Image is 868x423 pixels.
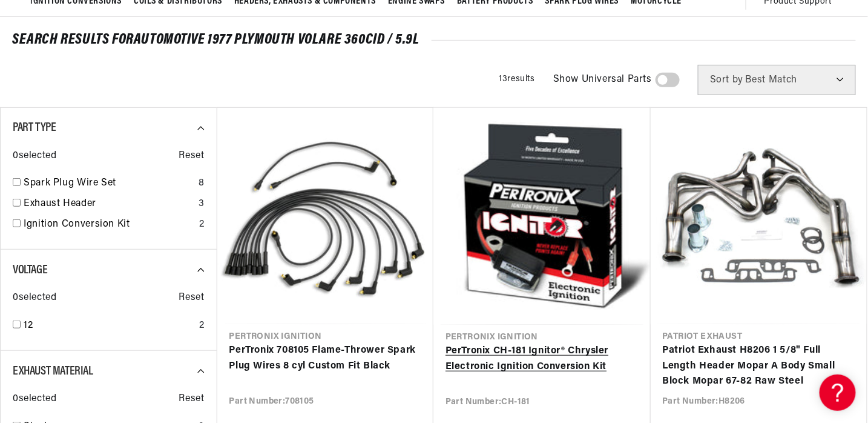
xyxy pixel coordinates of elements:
span: Reset [179,391,205,407]
a: Exhaust Header [24,196,194,212]
div: 8 [199,176,205,192]
span: Reset [179,148,205,164]
select: Sort by [698,65,856,95]
span: Exhaust Material [13,365,93,378]
a: PerTronix CH-181 Ignitor® Chrysler Electronic Ignition Conversion Kit [446,344,639,375]
a: Spark Plug Wire Set [24,176,194,192]
span: 13 results [499,75,535,84]
a: 12 [24,318,194,334]
div: 2 [199,318,205,334]
a: PerTronix 708105 Flame-Thrower Spark Plug Wires 8 cyl Custom Fit Black [229,343,422,374]
span: 0 selected [13,391,56,407]
div: 3 [199,196,205,212]
span: Sort by [710,75,743,85]
a: Ignition Conversion Kit [24,217,194,233]
div: 2 [199,217,205,233]
span: 0 selected [13,148,56,164]
span: Voltage [13,264,47,276]
span: 0 selected [13,290,56,306]
span: Reset [179,290,205,306]
span: Part Type [13,122,56,134]
span: Show Universal Parts [553,72,652,88]
a: Patriot Exhaust H8206 1 5/8" Full Length Header Mopar A Body Small Block Mopar 67-82 Raw Steel [663,343,855,390]
div: SEARCH RESULTS FOR Automotive 1977 Plymouth Volare 360cid / 5.9L [12,34,856,46]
